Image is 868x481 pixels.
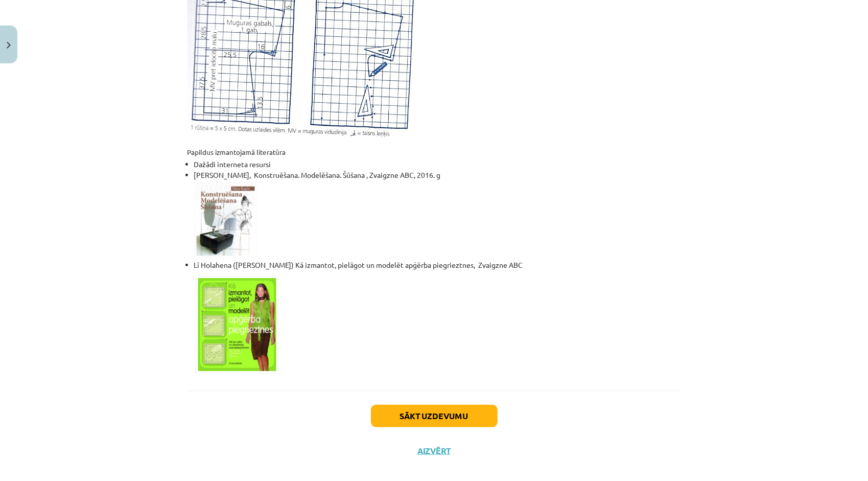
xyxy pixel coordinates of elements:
button: Aizvērt [415,446,454,456]
li: Dažādi interneta resursi [194,159,681,170]
li: Lī Holahena ([PERSON_NAME]) Kā izmantot, pielāgot un modelēt apģērba piegrieztnes, Zvaigzne ABC [194,260,681,376]
img: icon-close-lesson-0947bae3869378f0d4975bcd49f059093ad1ed9edebbc8119c70593378902aed.svg [7,42,11,49]
img: AD_4nXdBZYIwwPDmghcIBTWDZa4oqw6L0wEDVnIHe1icGaRPstxkDSVS1jGhOkugvrkJBMbDLzVQQVG4BpM_NjY-rWdxJC3l7... [194,270,282,376]
li: [PERSON_NAME], Konstruēšana. Modelēšana. Šūšana , Zvaigzne ABC, 2016. g [194,170,681,260]
button: Sākt uzdevumu [371,405,498,427]
img: AD_4nXcp8lhtDuDhAhonHNtehVXR9b6haFM63j87Z3Jv0Kv2cCzVMt5bPjIyKYdsFjG2c-2SxszwlsbfganIj88aGi3zDWdPg... [194,180,259,260]
h4: Papildus izmantojamā literatūra [187,148,681,156]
